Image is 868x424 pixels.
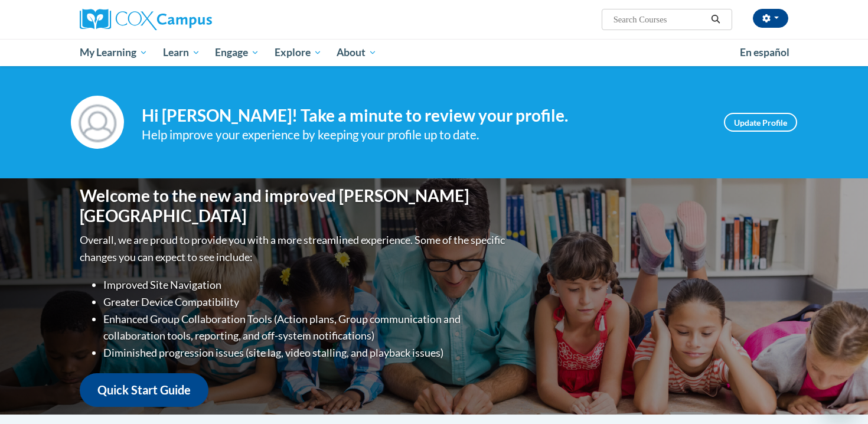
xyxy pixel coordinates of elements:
span: Engage [215,45,259,60]
li: Improved Site Navigation [103,276,508,293]
button: Search [707,12,725,27]
div: Help improve your experience by keeping your profile up to date. [142,125,706,145]
span: En español [740,46,789,58]
span: My Learning [80,45,148,60]
iframe: Button to launch messaging window [821,377,859,415]
img: Cox Campus [80,9,212,30]
a: Learn [155,39,208,66]
a: Quick Start Guide [80,373,208,407]
span: About [337,45,377,60]
a: About [329,39,385,66]
button: Account Settings [753,9,788,28]
li: Diminished progression issues (site lag, video stalling, and playback issues) [103,344,508,361]
a: Engage [207,39,267,66]
a: Explore [267,39,329,66]
span: Explore [275,45,322,60]
a: Cox Campus [80,9,304,30]
img: Profile Image [71,96,124,149]
a: My Learning [72,39,155,66]
div: Main menu [62,39,806,66]
h4: Hi [PERSON_NAME]! Take a minute to review your profile. [142,106,706,126]
li: Greater Device Compatibility [103,293,508,311]
li: Enhanced Group Collaboration Tools (Action plans, Group communication and collaboration tools, re... [103,311,508,345]
a: En español [732,40,797,65]
input: Search Courses [612,12,707,27]
p: Overall, we are proud to provide you with a more streamlined experience. Some of the specific cha... [80,231,508,266]
span: Learn [163,45,200,60]
a: Update Profile [724,113,797,132]
h1: Welcome to the new and improved [PERSON_NAME][GEOGRAPHIC_DATA] [80,186,508,226]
